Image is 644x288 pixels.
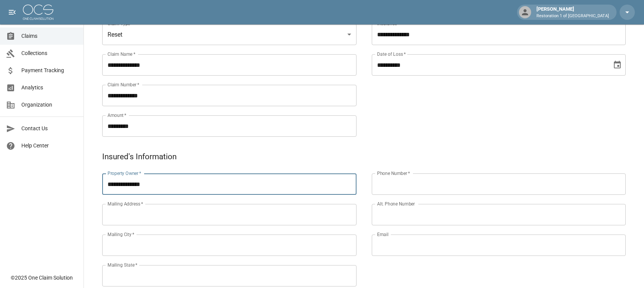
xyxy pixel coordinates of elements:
label: Email [377,231,389,238]
label: Mailing City [108,231,135,238]
label: Claim Name [108,51,135,57]
div: Reset [102,24,357,45]
label: Claim Number [108,81,139,88]
label: Mailing State [108,262,137,268]
label: Property Owner [108,170,141,176]
span: Organization [21,101,77,109]
div: © 2025 One Claim Solution [11,274,73,282]
span: Claims [21,32,77,40]
p: Restoration 1 of [GEOGRAPHIC_DATA] [536,13,609,19]
span: Help Center [21,142,77,150]
label: Alt. Phone Number [377,201,415,207]
span: Contact Us [21,125,77,133]
div: [PERSON_NAME] [533,5,612,19]
img: ocs-logo-white-transparent.png [23,5,53,20]
button: Choose date, selected date is Aug 13, 2024 [610,57,625,73]
span: Payment Tracking [21,66,77,74]
span: Analytics [21,84,77,92]
label: Date of Loss [377,51,406,57]
label: Phone Number [377,170,410,176]
button: open drawer [5,5,20,20]
label: Mailing Address [108,201,143,207]
span: Collections [21,49,77,57]
label: Amount [108,112,127,118]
